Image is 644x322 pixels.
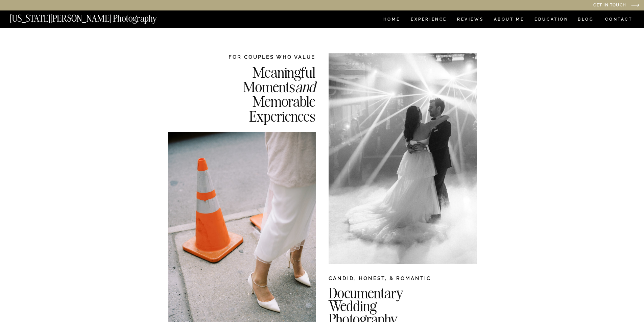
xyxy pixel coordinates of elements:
[382,17,401,23] a: HOME
[534,17,569,23] a: EDUCATION
[494,17,524,23] a: ABOUT ME
[10,14,180,20] a: [US_STATE][PERSON_NAME] Photography
[329,287,507,321] h2: Documentary Wedding Photography
[295,77,315,96] i: and
[605,16,633,23] a: CONTACT
[578,17,594,23] a: BLOG
[209,53,315,60] h2: FOR COUPLES WHO VALUE
[209,65,315,123] h2: Meaningful Moments Memorable Experiences
[457,17,482,23] a: REVIEWS
[411,17,446,23] a: Experience
[329,275,477,285] h2: CANDID, HONEST, & ROMANTIC
[524,3,626,8] a: Get in Touch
